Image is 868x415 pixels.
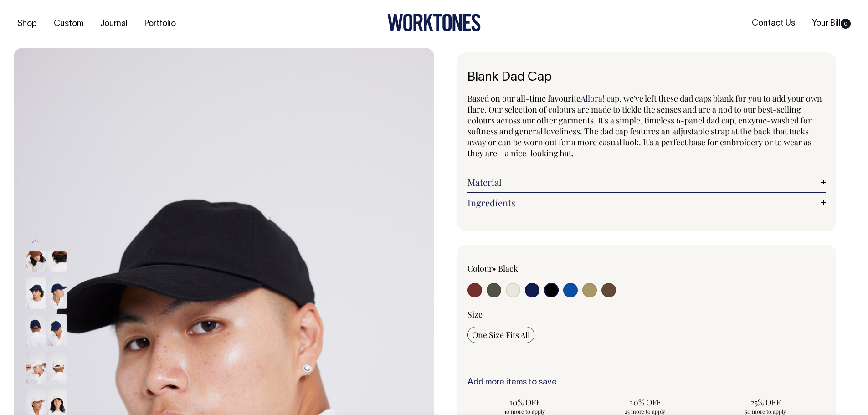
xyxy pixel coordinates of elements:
div: Size [467,309,826,320]
a: Shop [14,16,41,31]
span: 0 [841,19,851,29]
button: Previous [29,231,42,251]
span: 10% OFF [472,397,578,408]
a: Contact Us [748,16,799,31]
img: natural [47,352,67,384]
a: Custom [50,16,87,31]
a: Your Bill0 [808,16,854,31]
img: chocolate [47,240,67,272]
span: 50 more to apply [713,408,818,415]
img: dark-navy [47,314,67,346]
img: dark-navy [26,277,46,309]
div: Colour [467,263,611,274]
h1: Blank Dad Cap [467,71,826,85]
img: natural [26,352,46,384]
a: Portfolio [141,16,180,31]
a: Journal [97,16,131,31]
label: Black [498,263,518,274]
span: 20% OFF [592,397,698,408]
img: dark-navy [26,314,46,346]
input: One Size Fits All [467,327,534,343]
span: One Size Fits All [472,329,530,340]
span: • [493,263,496,274]
a: Allora! cap [580,93,619,104]
a: Ingredients [467,197,826,208]
h6: Add more items to save [467,378,826,387]
img: dark-navy [47,277,67,309]
span: Based on our all-time favourite [467,93,580,104]
span: 25% OFF [713,397,818,408]
a: Material [467,177,826,188]
span: 10 more to apply [472,408,578,415]
span: , we've left these dad caps blank for you to add your own flare. Our selection of colours are mad... [467,93,822,159]
img: chocolate [26,240,46,272]
span: 25 more to apply [592,408,698,415]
